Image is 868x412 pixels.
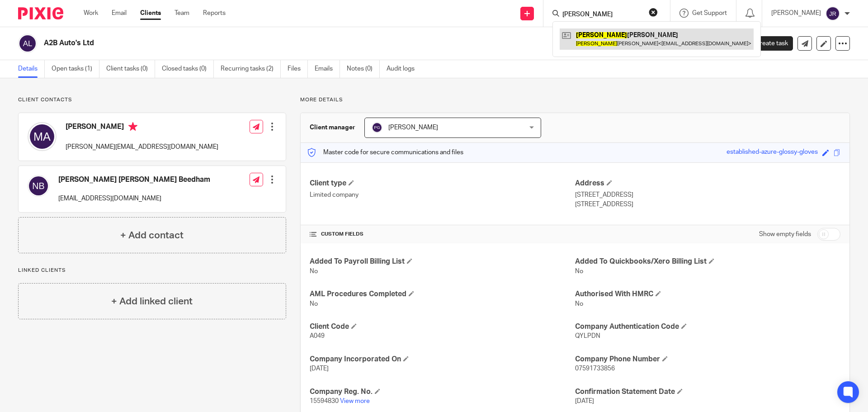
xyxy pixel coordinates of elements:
p: [EMAIL_ADDRESS][DOMAIN_NAME] [58,194,210,203]
a: Reports [203,9,226,18]
i: Primary [128,122,137,131]
span: 07591733856 [575,365,615,372]
input: Search [561,11,643,19]
h4: Confirmation Statement Date [575,387,840,397]
h4: + Add linked client [111,294,193,308]
label: Show empty fields [759,230,811,239]
h4: AML Procedures Completed [310,289,575,299]
p: Client contacts [18,96,286,104]
a: Files [288,60,308,78]
span: No [575,301,583,307]
span: No [310,268,318,275]
img: Pixie [18,7,63,19]
a: Client tasks (0) [106,60,155,78]
a: Email [112,9,127,18]
span: [DATE] [575,398,594,404]
p: Limited company [310,190,575,199]
a: Emails [315,60,340,78]
img: svg%3E [28,122,57,151]
a: Notes (0) [347,60,380,78]
a: View more [340,398,370,404]
span: Get Support [692,10,727,16]
a: Recurring tasks (2) [221,60,281,78]
h4: Company Authentication Code [575,322,840,331]
h4: + Add contact [120,228,184,242]
a: Details [18,60,45,78]
span: [DATE] [310,365,329,372]
a: Work [84,9,98,18]
p: [STREET_ADDRESS] [575,190,840,199]
h4: CUSTOM FIELDS [310,231,575,238]
span: No [310,301,318,307]
h4: Added To Quickbooks/Xero Billing List [575,257,840,266]
h4: Authorised With HMRC [575,289,840,299]
h4: Company Incorporated On [310,355,575,364]
span: [PERSON_NAME] [388,124,438,131]
a: Open tasks (1) [52,60,99,78]
h4: Company Phone Number [575,355,840,364]
h4: Company Reg. No. [310,387,575,397]
a: Create task [741,36,793,51]
h3: Client manager [310,123,355,132]
span: No [575,268,583,275]
a: Audit logs [387,60,421,78]
a: Clients [140,9,161,18]
p: [PERSON_NAME][EMAIL_ADDRESS][DOMAIN_NAME] [66,142,218,152]
h4: Client type [310,179,575,188]
div: established-azure-glossy-gloves [726,147,818,158]
p: [PERSON_NAME] [771,9,821,18]
h4: Address [575,179,840,188]
span: QYLPDN [575,333,600,339]
a: Closed tasks (0) [162,60,214,78]
h4: Added To Payroll Billing List [310,257,575,266]
h2: A2B Auto's Ltd [44,38,590,48]
img: svg%3E [28,175,49,197]
p: More details [300,96,850,104]
span: 15594830 [310,398,339,404]
p: Master code for secure communications and files [307,148,463,157]
h4: Client Code [310,322,575,331]
h4: [PERSON_NAME] [66,122,218,133]
img: svg%3E [372,122,382,133]
h4: [PERSON_NAME] [PERSON_NAME] Beedham [58,175,210,185]
p: [STREET_ADDRESS] [575,200,840,209]
a: Team [175,9,189,18]
button: Clear [649,8,658,17]
img: svg%3E [18,34,37,53]
span: A049 [310,333,325,339]
p: Linked clients [18,267,286,274]
img: svg%3E [826,6,840,21]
